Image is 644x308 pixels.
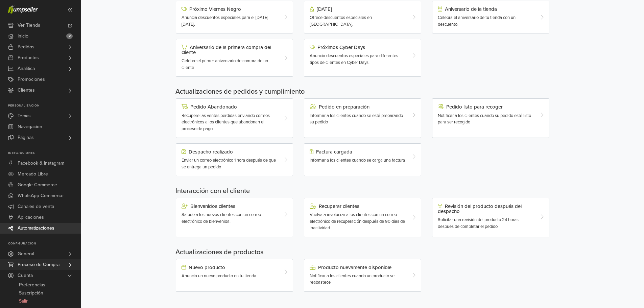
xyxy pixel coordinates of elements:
span: Salude a los nuevos clientes con un correo electrónico de bienvenida. [182,212,261,224]
span: Proceso de Compra [18,259,59,270]
span: Promociones [18,74,45,85]
span: Informar a los clientes cuando se carga una factura [310,158,405,163]
span: Enviar un correo electrónico 1 hora después de que se entrega un pedido [182,158,276,170]
span: 2 [66,33,73,39]
div: Despacho realizado [182,149,278,155]
span: Canales de venta [18,201,54,212]
span: Pedidos [18,42,34,52]
span: Recupere las ventas perdidas enviando correos electrónicos a los clientes que abandonan el proces... [182,113,270,132]
span: Aplicaciones [18,212,44,223]
span: Mercado Libre [18,169,48,180]
div: Aniversario de la primera compra del cliente [182,45,278,55]
span: Notificar a los clientes cuando su pedido esté listo para ser recogido [438,113,531,125]
div: Próximo Viernes Negro [182,6,278,12]
span: Temas [18,111,31,121]
div: Nuevo producto [182,265,278,270]
p: Personalización [8,104,81,108]
p: Configuración [8,242,81,246]
span: Vuelva a involucrar a los clientes con un correo electrónico de recuperación después de 90 días d... [310,212,405,231]
div: Bienvenidos clientes [182,204,278,209]
h5: Interacción con el cliente [175,187,550,195]
div: Producto nuevamente disponible [310,265,406,270]
span: Notificar a los clientes cuando un producto se reabastece [310,273,395,285]
span: WhatsApp Commerce [18,190,64,201]
span: Inicio [18,31,28,42]
span: Productos [18,52,39,63]
div: Recuperar clientes [310,204,406,209]
span: Anuncia un nuevo producto en tu tienda [182,273,256,279]
div: Próximos Cyber Days [310,45,406,50]
div: [DATE] [310,6,406,12]
span: Solicitar una revisión del producto 24 horas después de completar el pedido [438,217,519,229]
span: Analítica [18,63,35,74]
div: Revisión del producto después del despacho [438,204,534,214]
span: Facebook & Instagram [18,158,64,169]
span: Google Commerce [18,180,57,190]
span: Preferencias [19,281,45,289]
div: Aniversario de la tienda [438,6,534,12]
span: Navegacion [18,121,42,132]
h5: Actualizaciones de pedidos y cumplimiento [175,88,550,96]
div: Pedido listo para recoger [438,104,534,110]
div: Pedido Abandonado [182,104,278,110]
span: Suscripción [19,289,43,297]
span: Anuncia descuentos especiales para diferentes tipos de clientes en Cyber Days. [310,53,398,65]
span: Cuenta [18,270,33,281]
span: Clientes [18,85,35,96]
span: Ofrece descuentos especiales en [GEOGRAPHIC_DATA]. [310,15,372,27]
span: Páginas [18,132,34,143]
span: Informar a los clientes cuando se está preparando su pedido [310,113,403,125]
div: Pedido en preparación [310,104,406,110]
span: Celebre el primer aniversario de compra de un cliente [182,58,268,70]
div: Factura cargada [310,149,406,155]
span: Salir [19,297,28,305]
span: Anuncia descuentos especiales para el [DATE][DATE]. [182,15,268,27]
span: Celebra el aniversario de tu tienda con un descuento. [438,15,516,27]
p: Integraciones [8,151,81,155]
span: Ver Tienda [18,20,40,31]
h5: Actualizaciones de productos [175,248,550,256]
span: General [18,248,34,259]
span: Automatizaciones [18,223,54,234]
